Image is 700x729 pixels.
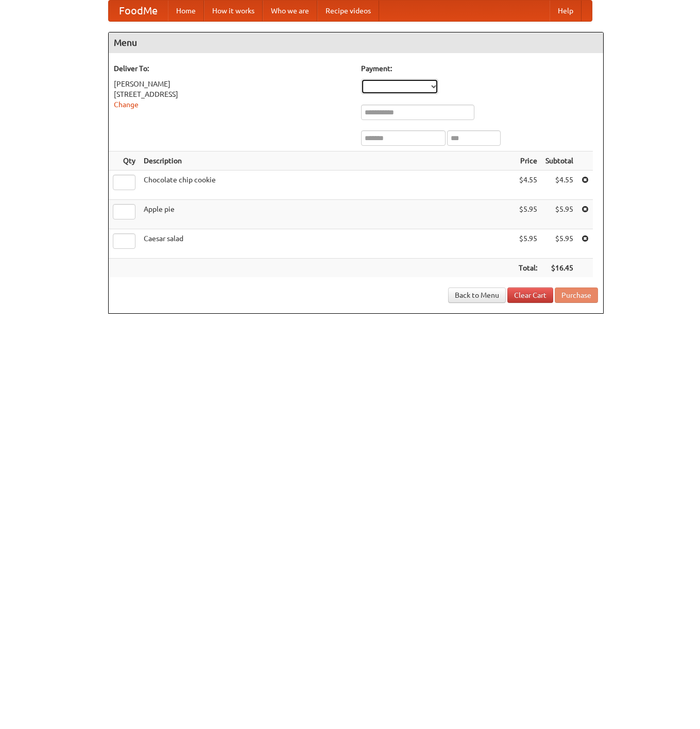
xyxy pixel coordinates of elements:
h5: Payment: [361,63,598,74]
a: FoodMe [109,1,168,21]
td: $4.55 [515,171,541,200]
h4: Menu [109,32,603,53]
button: Purchase [555,287,598,303]
a: Help [550,1,582,21]
div: [STREET_ADDRESS] [114,89,351,99]
a: Back to Menu [448,287,506,303]
td: Chocolate chip cookie [140,171,515,200]
td: $5.95 [541,229,577,259]
th: Subtotal [541,151,577,171]
td: $5.95 [541,200,577,229]
td: $4.55 [541,171,577,200]
th: $16.45 [541,259,577,278]
a: Who we are [263,1,317,21]
a: Home [168,1,204,21]
h5: Deliver To: [114,63,351,74]
th: Total: [515,259,541,278]
a: Recipe videos [317,1,379,21]
td: $5.95 [515,229,541,259]
th: Description [140,151,515,171]
div: [PERSON_NAME] [114,79,351,89]
td: Caesar salad [140,229,515,259]
a: Clear Cart [507,287,553,303]
a: How it works [204,1,263,21]
a: Change [114,100,139,109]
th: Qty [109,151,140,171]
td: Apple pie [140,200,515,229]
th: Price [515,151,541,171]
td: $5.95 [515,200,541,229]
